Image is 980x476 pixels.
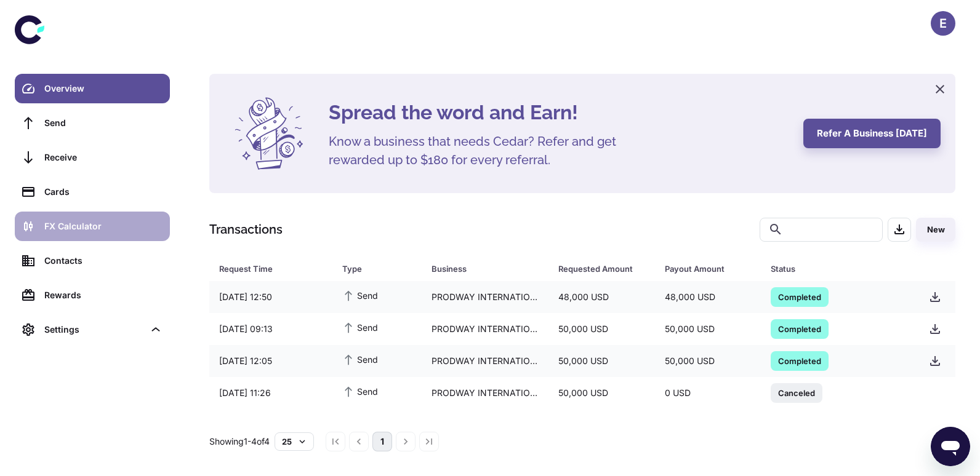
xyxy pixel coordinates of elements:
a: FX Calculator [15,212,170,241]
div: Requested Amount [558,260,633,277]
div: [DATE] 12:50 [209,285,332,309]
div: 50,000 USD [548,317,654,341]
a: Rewards [15,280,170,310]
div: Contacts [44,254,163,268]
div: 48,000 USD [655,285,761,309]
button: E [931,11,955,36]
a: Send [15,108,170,138]
div: Request Time [219,260,311,277]
div: Rewards [44,288,163,302]
span: Type [342,260,417,277]
div: Overview [44,82,163,95]
p: Showing 1-4 of 4 [209,435,270,448]
div: 50,000 USD [655,349,761,373]
div: PRODWAY INTERNATIONAL [422,349,549,373]
div: FX Calculator [44,220,163,233]
span: Completed [771,290,829,303]
h4: Spread the word and Earn! [329,98,789,127]
span: Send [342,384,378,398]
iframe: Button to launch messaging window [931,427,970,466]
div: 50,000 USD [655,317,761,341]
span: Canceled [771,386,822,399]
div: 48,000 USD [548,285,654,309]
div: Cards [44,185,163,199]
div: Type [342,260,401,277]
span: Payout Amount [665,260,756,277]
span: Send [342,352,378,366]
div: Settings [44,323,144,336]
h5: Know a business that needs Cedar? Refer and get rewarded up to $180 for every referral. [329,132,637,169]
span: Completed [771,322,829,335]
div: [DATE] 12:05 [209,349,332,373]
a: Cards [15,177,170,207]
a: Contacts [15,246,170,276]
span: Send [342,320,378,334]
span: Send [342,288,378,302]
button: 25 [275,432,314,451]
span: Request Time [219,260,327,277]
button: Refer a business [DATE] [803,119,941,148]
div: Settings [15,315,170,344]
div: 0 USD [655,381,761,405]
span: Completed [771,354,829,367]
span: Requested Amount [558,260,649,277]
div: Send [44,116,163,130]
div: [DATE] 09:13 [209,317,332,341]
div: 50,000 USD [548,381,654,405]
div: PRODWAY INTERNATIONAL [422,317,549,341]
div: PRODWAY INTERNATIONAL [422,285,549,309]
div: [DATE] 11:26 [209,381,332,405]
div: Status [771,260,888,277]
button: page 1 [372,432,392,451]
h1: Transactions [209,220,283,239]
div: 50,000 USD [548,349,654,373]
button: New [916,218,955,242]
span: Status [771,260,904,277]
nav: pagination navigation [324,432,441,451]
a: Overview [15,74,170,103]
div: Payout Amount [665,260,740,277]
a: Receive [15,143,170,172]
div: Receive [44,151,163,164]
div: PRODWAY INTERNATIONAL [422,381,549,405]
